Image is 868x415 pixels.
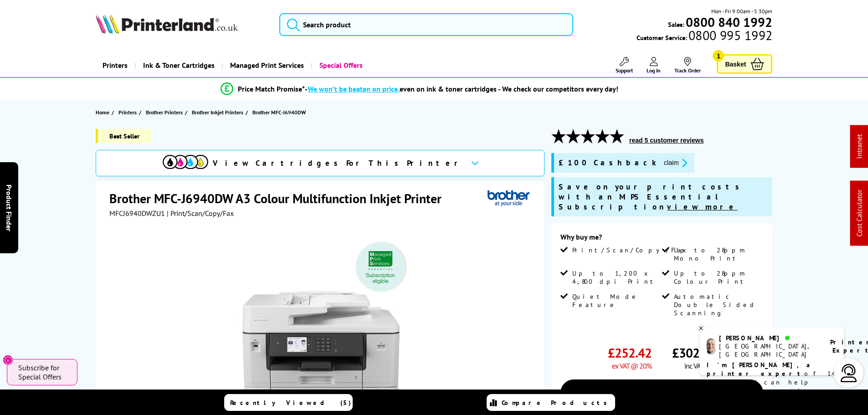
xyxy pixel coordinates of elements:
span: Recently Viewed (5) [230,399,351,407]
a: Printerland Logo [96,14,268,36]
img: ashley-livechat.png [707,338,715,354]
span: Price Match Promise* [238,84,305,93]
span: View Cartridges For This Printer [213,158,463,168]
span: Support [616,67,633,74]
span: Mon - Fri 9:00am - 5:30pm [711,7,772,15]
img: Brother [488,190,529,207]
span: MFCJ6940DWZU1 [109,209,165,218]
div: [PERSON_NAME] [719,334,819,342]
a: Printers [96,54,134,77]
a: Ink & Toner Cartridges [134,54,221,77]
a: 0800 840 1992 [684,18,772,26]
span: Product Finder [5,184,14,231]
b: 0800 840 1992 [686,14,772,31]
img: user-headset-light.svg [840,364,858,382]
a: Managed Print Services [221,54,311,77]
u: view more [667,202,738,212]
div: - even on ink & toner cartridges - We check our competitors every day! [305,84,618,93]
a: Track Order [674,57,701,74]
span: Up to 28ppm Mono Print [674,246,761,262]
span: Print/Scan/Copy/Fax [572,246,689,254]
p: of 14 years! I can help you choose the right product [707,361,837,404]
span: inc VAT [684,361,704,370]
h1: Brother MFC-J6940DW A3 Colour Multifunction Inkjet Printer [109,190,451,207]
a: Brother Printers [146,108,185,117]
span: Ink & Toner Cartridges [143,54,215,77]
a: Home [96,108,112,117]
span: Up to 1,200 x 4,800 dpi Print [572,269,660,286]
span: | Print/Scan/Copy/Fax [167,209,234,218]
a: Log In [647,57,661,74]
a: Cost Calculator [855,190,864,237]
b: I'm [PERSON_NAME], a printer expert [707,361,813,378]
div: [GEOGRAPHIC_DATA], [GEOGRAPHIC_DATA] [719,342,819,359]
span: Brother MFC-J6940DW [252,108,306,117]
img: cmyk-icon.svg [163,155,208,169]
button: Close [3,355,13,365]
span: Compare Products [502,399,612,407]
div: Why buy me? [560,232,763,246]
span: £302.90 [672,344,716,361]
button: promo-description [661,158,690,168]
span: Subscribe for Special Offers [18,363,68,381]
img: Printerland Logo [96,14,238,34]
span: Best Seller [96,129,151,143]
span: Customer Service: [637,31,772,42]
a: Support [616,57,633,74]
span: 1 [713,50,724,61]
span: Save on your print costs with an MPS Essential Subscription [559,182,744,212]
span: Quiet Mode Feature [572,292,660,309]
span: ex VAT @ 20% [612,361,652,370]
a: Add to Basket [560,379,763,406]
span: Printers [118,108,137,117]
a: Printers [118,108,139,117]
a: Intranet [855,134,864,159]
span: £100 Cashback [559,158,657,168]
span: Automatic Double Sided Scanning [674,292,761,317]
span: Up to 28ppm Colour Print [674,269,761,286]
span: Basket [725,58,746,70]
span: £252.42 [608,344,652,361]
span: Sales: [668,20,684,29]
span: We won’t be beaten on price, [308,84,400,93]
a: Brother MFC-J6940DW [252,108,308,117]
a: Basket 1 [717,54,772,74]
span: Brother Printers [146,108,183,117]
img: Brother MFC-J6940DW [232,236,411,415]
span: Log In [647,67,661,74]
a: Brother Inkjet Printers [192,108,246,117]
button: read 5 customer reviews [627,136,706,144]
a: Special Offers [311,54,370,77]
span: Home [96,108,109,117]
input: Search product [279,13,573,36]
span: 0800 995 1992 [687,31,772,40]
a: Recently Viewed (5) [224,394,353,411]
span: Brother Inkjet Printers [192,108,243,117]
li: modal_Promise [74,81,765,97]
a: Compare Products [487,394,615,411]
